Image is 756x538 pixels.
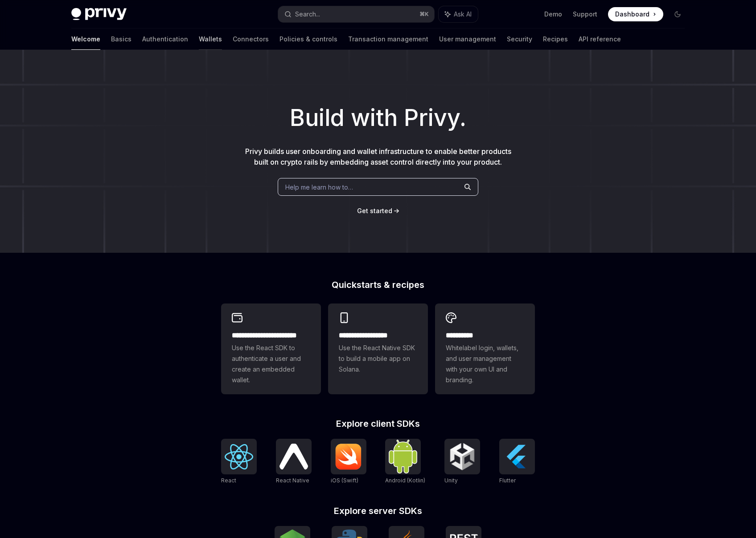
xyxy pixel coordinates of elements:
span: React Native [276,477,309,484]
a: FlutterFlutter [499,439,535,485]
button: Toggle dark mode [670,7,685,21]
a: Recipes [543,28,568,50]
span: Help me learn how to… [285,182,353,192]
span: ⌘ K [419,11,429,18]
a: Security [507,28,532,50]
button: Search...⌘K [278,6,434,22]
span: Privy builds user onboarding and wallet infrastructure to enable better products built on crypto ... [245,147,511,166]
div: Search... [295,9,320,20]
a: Connectors [233,28,269,50]
a: Dashboard [608,7,663,21]
a: Basics [111,28,131,50]
a: iOS (Swift)iOS (Swift) [331,439,366,485]
a: Welcome [71,28,100,50]
span: Flutter [499,477,516,484]
span: Android (Kotlin) [385,477,425,484]
span: iOS (Swift) [331,477,358,484]
a: API reference [579,28,621,50]
span: Use the React Native SDK to build a mobile app on Solana. [339,343,417,375]
span: Use the React SDK to authenticate a user and create an embedded wallet. [232,343,310,385]
a: Demo [544,10,562,19]
a: User management [439,28,496,50]
a: UnityUnity [444,439,480,485]
img: React Native [279,444,308,469]
a: ReactReact [221,439,257,485]
img: Unity [448,442,477,471]
a: Android (Kotlin)Android (Kotlin) [385,439,425,485]
h1: Build with Privy. [14,101,742,135]
img: React [225,444,253,469]
h2: Quickstarts & recipes [221,280,535,289]
img: Flutter [503,442,531,471]
span: Unity [444,477,458,484]
a: Support [573,10,597,19]
span: Ask AI [454,10,472,19]
span: Get started [357,207,392,214]
h2: Explore server SDKs [221,506,535,515]
a: Get started [357,206,392,215]
a: React NativeReact Native [276,439,312,485]
img: dark logo [71,8,127,20]
a: **** *****Whitelabel login, wallets, and user management with your own UI and branding. [435,303,535,394]
img: Android (Kotlin) [389,440,417,473]
h2: Explore client SDKs [221,419,535,428]
a: Wallets [199,28,222,50]
span: Dashboard [615,10,649,19]
a: Authentication [142,28,188,50]
span: React [221,477,236,484]
a: Transaction management [348,28,428,50]
a: Policies & controls [279,28,337,50]
a: **** **** **** ***Use the React Native SDK to build a mobile app on Solana. [328,303,428,394]
button: Ask AI [439,6,478,22]
img: iOS (Swift) [334,443,363,470]
span: Whitelabel login, wallets, and user management with your own UI and branding. [446,343,524,385]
